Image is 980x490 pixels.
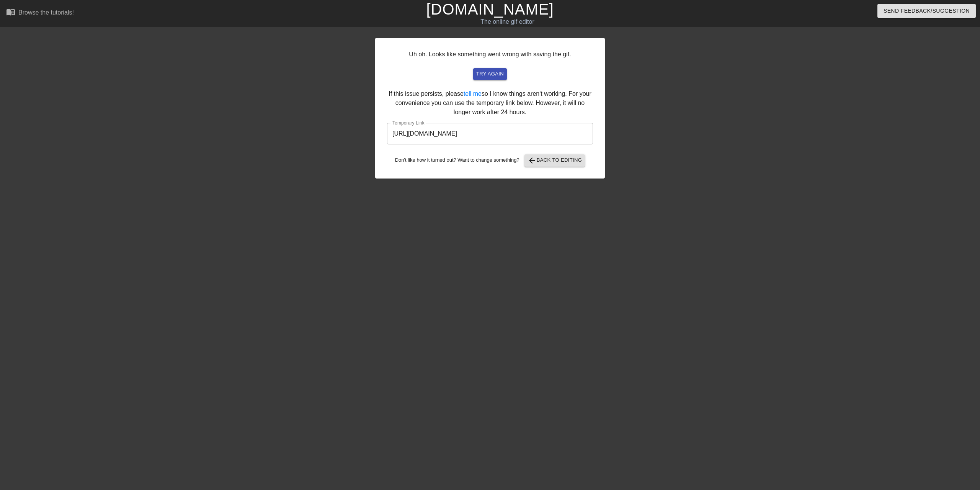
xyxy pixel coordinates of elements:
a: Browse the tutorials! [6,7,74,19]
button: Send Feedback/Suggestion [877,4,976,18]
button: Back to Editing [524,154,585,167]
span: Back to Editing [528,156,582,165]
span: Send Feedback/Suggestion [884,6,970,16]
div: Browse the tutorials! [18,9,74,16]
div: Don't like how it turned out? Want to change something? [387,154,593,167]
span: try again [476,70,504,79]
div: Uh oh. Looks like something went wrong with saving the gif. If this issue persists, please so I k... [375,38,605,179]
span: arrow_back [528,156,537,165]
div: The online gif editor [330,17,684,26]
input: bare [387,123,593,144]
a: [DOMAIN_NAME] [426,1,554,18]
span: menu_book [6,7,15,16]
button: try again [473,68,507,80]
a: tell me [464,90,482,97]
